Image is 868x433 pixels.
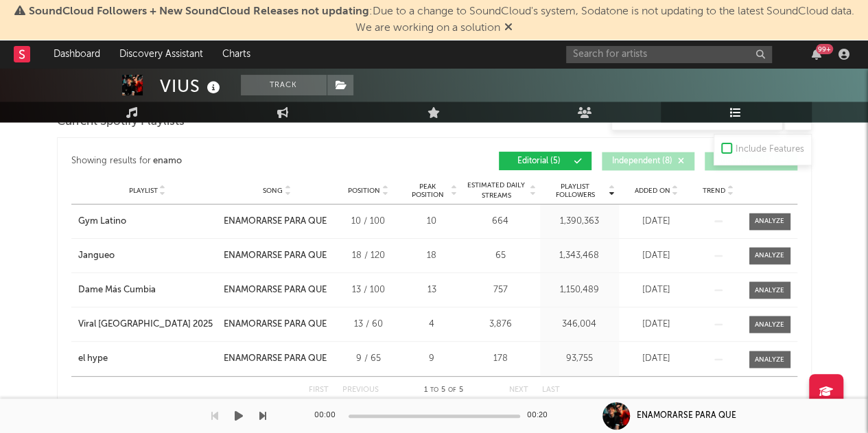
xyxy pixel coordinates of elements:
div: 13 / 60 [338,318,399,331]
span: Editorial ( 5 ) [508,157,571,165]
input: Search for artists [566,46,772,63]
a: el hype [78,352,217,366]
div: ENAMORARSE PARA QUE [224,249,327,263]
span: Independent ( 8 ) [611,157,674,165]
div: 3,876 [465,318,537,331]
div: [DATE] [622,352,691,366]
span: to [430,387,438,393]
a: Gym Latino [78,215,217,229]
div: [DATE] [622,215,691,229]
div: 9 [406,352,458,366]
button: Independent(8) [602,152,694,170]
div: 1,343,468 [543,249,615,263]
span: Current Spotify Playlists [57,114,185,130]
div: ENAMORARSE PARA QUE [224,352,327,366]
div: Include Features [736,141,804,158]
div: ENAMORARSE PARA QUE [224,318,327,331]
div: Viral [GEOGRAPHIC_DATA] 2025 [78,318,213,331]
span: Added On [635,187,670,195]
div: 18 / 120 [338,249,399,263]
div: 664 [465,215,537,229]
div: 00:00 [314,408,342,424]
div: 1,390,363 [543,215,615,229]
div: 93,755 [543,352,615,366]
a: Viral [GEOGRAPHIC_DATA] 2025 [78,318,217,331]
a: Discovery Assistant [110,40,213,68]
button: 99+ [812,49,821,60]
div: el hype [78,352,108,366]
div: 10 / 100 [338,215,399,229]
span: : Due to a change to SoundCloud's system, Sodatone is not updating to the latest SoundCloud data.... [29,6,854,34]
div: Gym Latino [78,215,126,229]
span: Trend [703,187,725,195]
div: 00:20 [527,408,554,424]
button: Previous [342,386,379,394]
div: 1,150,489 [543,283,615,297]
button: Track [241,75,327,95]
div: [DATE] [622,249,691,263]
div: 65 [465,249,537,263]
div: 757 [465,283,537,297]
div: ENAMORARSE PARA QUE [224,215,327,229]
div: 13 [406,283,458,297]
span: Estimated Daily Streams [465,180,528,201]
div: ENAMORARSE PARA QUE [224,283,327,297]
div: 1 5 5 [406,382,482,399]
div: enamo [153,153,182,169]
div: 99 + [816,44,833,54]
div: 13 / 100 [338,283,399,297]
span: Song [263,187,283,195]
div: Showing results for [71,152,434,170]
span: of [448,387,456,393]
a: Dashboard [44,40,110,68]
div: 4 [406,318,458,331]
span: Peak Position [406,183,449,199]
span: Dismiss [504,23,513,34]
div: 346,004 [543,318,615,331]
button: Next [509,386,528,394]
div: VIUS [160,75,224,97]
div: 18 [406,249,458,263]
span: SoundCloud Followers + New SoundCloud Releases not updating [29,6,369,17]
span: Position [348,187,380,195]
div: ENAMORARSE PARA QUE [637,410,736,422]
button: Editorial(5) [499,152,591,170]
div: Dame Más Cumbia [78,283,156,297]
button: Last [542,386,560,394]
div: [DATE] [622,318,691,331]
div: Jangueo [78,249,115,263]
button: Algorithmic(18) [705,152,797,170]
div: [DATE] [622,283,691,297]
a: Jangueo [78,249,217,263]
div: 178 [465,352,537,366]
span: Playlist Followers [543,183,607,199]
a: Charts [213,40,260,68]
div: 10 [406,215,458,229]
button: First [309,386,329,394]
span: Playlist [129,187,158,195]
div: 9 / 65 [338,352,399,366]
a: Dame Más Cumbia [78,283,217,297]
